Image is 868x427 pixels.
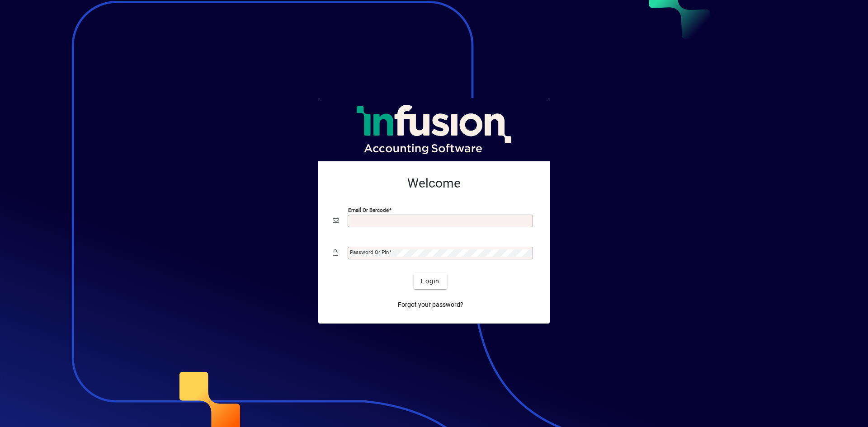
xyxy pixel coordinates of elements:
[394,296,467,313] a: Forgot your password?
[414,273,447,289] button: Login
[398,300,463,310] span: Forgot your password?
[421,277,439,286] span: Login
[348,207,389,213] mat-label: Email or Barcode
[350,249,389,255] mat-label: Password or Pin
[333,176,535,191] h2: Welcome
